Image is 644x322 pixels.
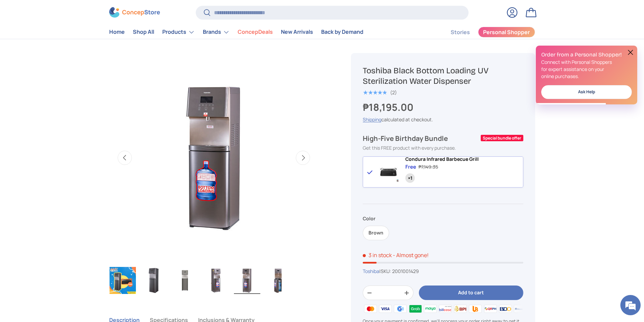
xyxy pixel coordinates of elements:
div: (2) [390,90,397,95]
div: 5.0 out of 5.0 stars [363,90,387,96]
div: Free [405,164,416,171]
div: Quantity [405,173,415,183]
img: toshiba-bottom-loading-water-dispenser-with-uv-sterilization-technology-left-side-view-concepstore [141,267,167,294]
img: bpi [453,303,468,314]
span: 2001001429 [392,268,419,274]
a: ConcepDeals [238,26,273,39]
img: toshiba-bottom-loading-water-dispenser-with-uv-sterilization-technology-right-side-view-concepstore [203,267,229,294]
a: Home [109,26,125,39]
span: Condura Infrared Barbecue Grill [405,156,479,162]
p: - Almost gone! [393,251,429,259]
span: 3 in stock [363,251,392,259]
img: Toshiba Black Bottom Loading UV Sterilization Water Dispenser [110,267,136,294]
button: Add to cart [419,286,523,300]
img: grabpay [408,303,423,314]
img: maya [423,303,438,314]
div: ₱7,149.35 [419,164,438,171]
img: visa [378,303,393,314]
summary: Products [158,25,199,39]
a: Ask Help [541,85,632,99]
img: toshiba-bottom-loading-water-dispenser-with-uv-sterilization-technology-front-view-concepstore [172,267,198,294]
img: master [363,303,378,314]
img: ubp [468,303,483,314]
a: Shop All [133,26,154,39]
legend: Color [363,215,376,222]
strong: ₱18,195.00 [363,100,415,114]
a: Condura Infrared Barbecue Grill [405,156,479,162]
p: Connect with Personal Shoppers for expert assistance on your online purchases. [541,58,632,80]
div: Special bundle offer [482,135,521,141]
h1: Toshiba Black Bottom Loading UV Sterilization Water Dispenser [363,66,523,86]
a: Personal Shopper [478,27,535,38]
img: qrph [483,303,498,314]
a: Back by Demand [321,26,363,39]
img: metrobank [513,303,528,314]
a: Stories [451,26,470,39]
div: calculated at checkout. [363,116,523,123]
a: 5.0 out of 5.0 stars (2) [363,88,397,96]
summary: Brands [199,25,234,39]
span: Personal Shopper [483,30,530,35]
img: toshiba-bottom-loading-water-dispenser-with-uv-sterilization-technology-front-open-water-gallon-v... [265,267,291,294]
nav: Primary [109,25,363,39]
nav: Secondary [434,25,535,39]
span: SKU: [381,268,391,274]
img: billease [438,303,453,314]
span: | [379,268,419,274]
div: High-Five Birthday Bundle [363,134,479,143]
img: ConcepStore [109,7,160,18]
media-gallery: Gallery Viewer [109,53,319,296]
a: New Arrivals [281,26,313,39]
span: Get this FREE product with every purchase. [363,145,456,151]
h2: Order from a Personal Shopper! [541,51,632,58]
img: bdo [498,303,513,314]
img: gcash [393,303,408,314]
a: Shipping [363,116,381,123]
a: Toshiba [363,268,379,274]
span: ★★★★★ [363,89,387,96]
img: toshiba-bottom-loading-water-dispenser-with-uv-sterilization-technology-zoom-out-left-side-view-c... [234,267,260,294]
